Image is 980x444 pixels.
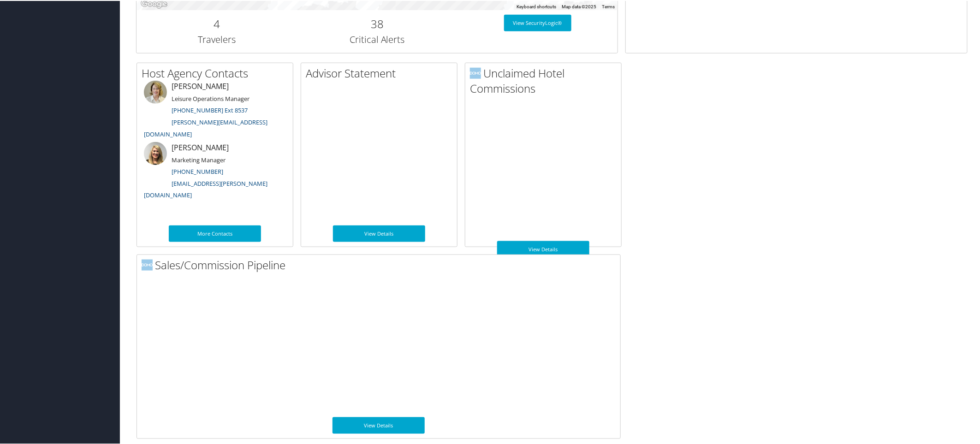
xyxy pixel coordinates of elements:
[143,32,290,45] h3: Travelers
[504,14,571,30] a: View SecurityLogic®
[172,166,223,175] a: [PHONE_NUMBER]
[602,3,615,8] a: Terms (opens in new tab)
[497,240,589,257] a: View Details
[304,32,451,45] h3: Critical Alerts
[517,3,556,9] button: Keyboard shortcuts
[142,259,153,270] img: domo-logo.png
[172,94,249,102] small: Leisure Operations Manager
[562,3,596,8] span: Map data ©2025
[470,67,481,78] img: domo-logo.png
[470,65,621,95] h2: Unclaimed Hotel Commissions
[139,80,291,141] li: [PERSON_NAME]
[144,117,267,137] a: [PERSON_NAME][EMAIL_ADDRESS][DOMAIN_NAME]
[333,416,425,433] a: View Details
[333,225,425,241] a: View Details
[144,178,267,199] a: [EMAIL_ADDRESS][PERSON_NAME][DOMAIN_NAME]
[139,141,291,202] li: [PERSON_NAME]
[169,225,261,241] a: More Contacts
[304,15,451,31] h2: 38
[142,65,293,80] h2: Host Agency Contacts
[142,256,620,272] h2: Sales/Commission Pipeline
[144,141,167,164] img: ali-moffitt.jpg
[172,105,248,113] a: [PHONE_NUMBER] Ext 8537
[172,155,226,163] small: Marketing Manager
[306,65,457,80] h2: Advisor Statement
[143,15,290,31] h2: 4
[144,80,167,103] img: meredith-price.jpg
